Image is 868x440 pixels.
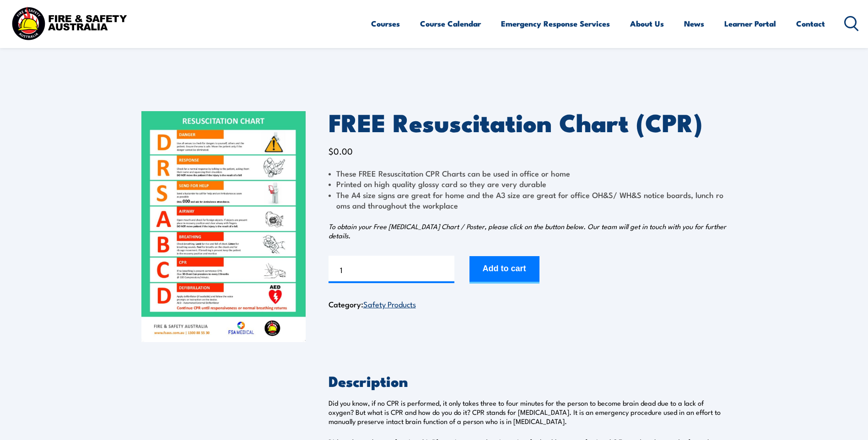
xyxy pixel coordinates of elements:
a: Course Calendar [420,11,481,36]
span: Category: [329,298,416,310]
a: Emergency Response Services [501,11,610,36]
input: Product quantity [329,256,454,283]
li: These FREE Resuscitation CPR Charts can be used in office or home [329,168,727,178]
a: Learner Portal [724,11,776,36]
span: $ [329,145,334,157]
h1: FREE Resuscitation Chart (CPR) [329,111,727,133]
a: Safety Products [363,298,416,309]
img: FREE Resuscitation Chart - What are the 7 steps to CPR? [141,111,306,342]
h2: Description [329,374,727,387]
a: Contact [796,11,825,36]
p: Did you know, if no CPR is performed, it only takes three to four minutes for the person to becom... [329,398,727,426]
a: About Us [630,11,664,36]
li: Printed on high quality glossy card so they are very durable [329,178,727,189]
em: To obtain your Free [MEDICAL_DATA] Chart / Poster, please click on the button below. Our team wil... [329,221,726,240]
a: Courses [371,11,400,36]
bdi: 0.00 [329,145,353,157]
a: News [684,11,704,36]
button: Add to cart [469,256,539,284]
li: The A4 size signs are great for home and the A3 size are great for office OH&S/ WH&S notice board... [329,189,727,211]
